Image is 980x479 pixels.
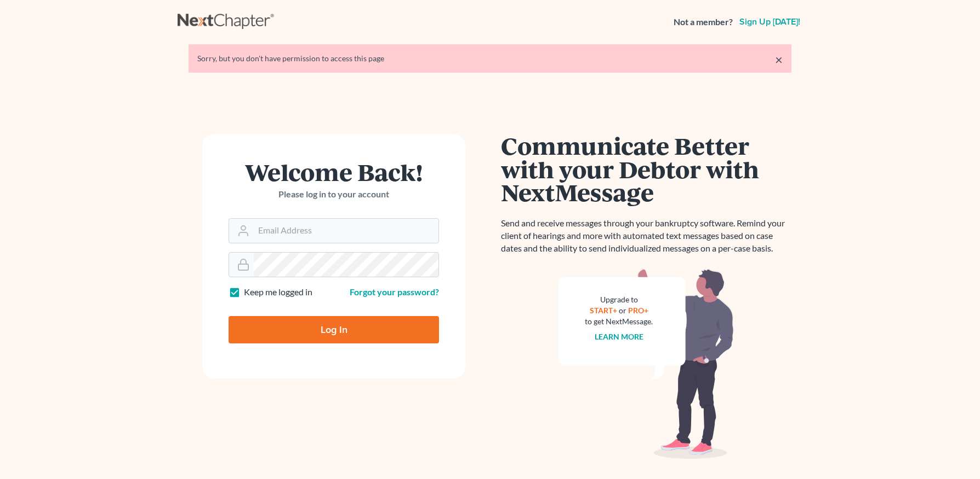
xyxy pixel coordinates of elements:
span: or [619,306,626,315]
a: PRO+ [628,306,648,315]
div: Sorry, but you don't have permission to access this page [197,53,783,64]
label: Keep me logged in [244,286,312,299]
a: Sign up [DATE]! [737,17,802,26]
a: Forgot your password? [350,287,439,297]
a: × [775,53,783,66]
p: Send and receive messages through your bankruptcy software. Remind your client of hearings and mo... [501,217,791,255]
input: Email Address [254,219,438,243]
div: Upgrade to [585,294,653,305]
strong: Not a member? [674,16,733,28]
div: to get NextMessage. [585,316,653,327]
h1: Welcome Back! [229,160,439,184]
h1: Communicate Better with your Debtor with NextMessage [501,134,791,204]
a: Learn more [595,332,643,341]
p: Please log in to your account [229,188,439,201]
a: START+ [590,306,617,315]
input: Log In [229,316,439,343]
img: nextmessage_bg-59042aed3d76b12b5cd301f8e5b87938c9018125f34e5fa2b7a6b67550977c72.svg [559,268,734,459]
